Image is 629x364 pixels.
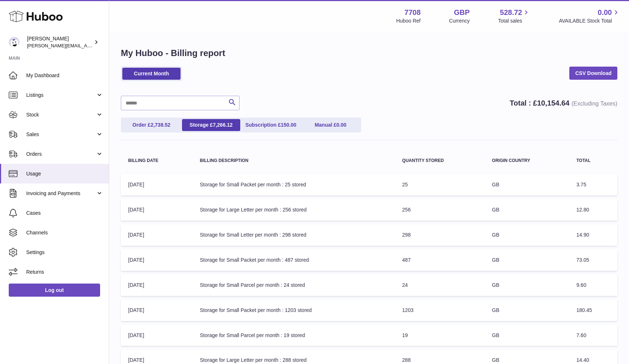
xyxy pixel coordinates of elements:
[26,269,103,276] span: Returns
[213,122,233,128] span: 7,266.12
[26,151,96,158] span: Orders
[193,300,395,321] td: Storage for Small Packet per month : 1203 stored
[193,174,395,195] td: Storage for Small Packet per month : 25 stored
[242,119,300,131] a: Subscription £150.00
[193,224,395,246] td: Storage for Small Letter per month : 298 stored
[576,257,589,263] span: 73.05
[395,274,485,296] td: 24
[537,99,569,107] span: 10,154.64
[395,174,485,195] td: 25
[559,17,620,24] span: AVAILABLE Stock Total
[26,210,103,217] span: Cases
[26,190,96,197] span: Invoicing and Payments
[485,174,569,195] td: GB
[121,47,617,59] h1: My Huboo - Billing report
[576,207,589,213] span: 12.80
[26,92,96,99] span: Listings
[395,325,485,346] td: 19
[449,17,470,24] div: Currency
[151,122,171,128] span: 2,738.52
[193,249,395,271] td: Storage for Small Packet per month : 487 stored
[576,182,586,187] span: 3.75
[121,300,193,321] td: [DATE]
[395,249,485,271] td: 487
[121,274,193,296] td: [DATE]
[576,332,586,338] span: 7.60
[336,122,346,128] span: 0.00
[498,8,530,24] a: 528.72 Total sales
[26,249,103,256] span: Settings
[26,229,103,236] span: Channels
[26,72,103,79] span: My Dashboard
[395,300,485,321] td: 1203
[395,151,485,170] th: Quantity Stored
[281,122,296,128] span: 150.00
[485,274,569,296] td: GB
[26,111,96,118] span: Stock
[121,199,193,221] td: [DATE]
[485,151,569,170] th: Origin Country
[404,8,421,17] strong: 7708
[395,199,485,221] td: 256
[193,199,395,221] td: Storage for Large Letter per month : 256 stored
[485,249,569,271] td: GB
[301,119,360,131] a: Manual £0.00
[27,43,146,48] span: [PERSON_NAME][EMAIL_ADDRESS][DOMAIN_NAME]
[122,68,181,80] a: Current Month
[122,119,181,131] a: Order £2,738.52
[576,282,586,288] span: 9.60
[27,35,92,49] div: [PERSON_NAME]
[498,17,530,24] span: Total sales
[485,224,569,246] td: GB
[26,131,96,138] span: Sales
[193,325,395,346] td: Storage for Small Parcel per month : 19 stored
[193,274,395,296] td: Storage for Small Parcel per month : 24 stored
[395,224,485,246] td: 298
[121,249,193,271] td: [DATE]
[121,224,193,246] td: [DATE]
[193,151,395,170] th: Billing Description
[598,8,612,17] span: 0.00
[485,199,569,221] td: GB
[510,99,617,107] strong: Total : £
[9,284,100,297] a: Log out
[559,8,620,24] a: 0.00 AVAILABLE Stock Total
[569,67,617,80] a: CSV Download
[454,8,470,17] strong: GBP
[576,307,592,313] span: 180.45
[396,17,421,24] div: Huboo Ref
[121,151,193,170] th: Billing Date
[569,151,617,170] th: Total
[26,170,103,177] span: Usage
[571,100,617,107] span: (Excluding Taxes)
[485,300,569,321] td: GB
[500,8,522,17] span: 528.72
[182,119,240,131] a: Storage £7,266.12
[576,232,589,238] span: 14.90
[121,174,193,195] td: [DATE]
[576,357,589,363] span: 14.40
[485,325,569,346] td: GB
[9,37,20,48] img: victor@erbology.co
[121,325,193,346] td: [DATE]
